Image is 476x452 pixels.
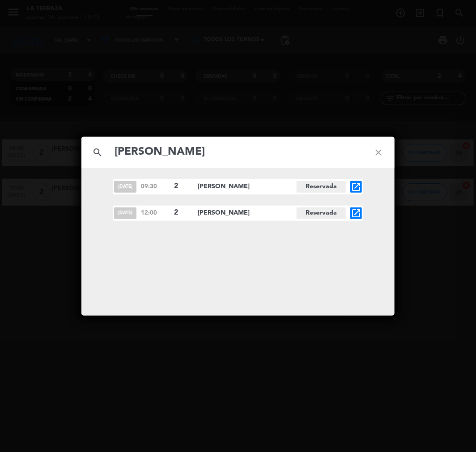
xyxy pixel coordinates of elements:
span: 09:30 [141,182,170,191]
i: close [362,136,395,169]
input: Buscar reservas [114,143,362,161]
span: [DATE] [114,207,136,219]
span: Reservada [297,207,346,219]
span: Reservada [297,181,346,193]
i: search [81,136,114,169]
span: [DATE] [114,181,136,193]
span: 2 [174,181,190,192]
i: open_in_new [351,208,361,219]
i: open_in_new [351,182,361,192]
span: [PERSON_NAME] [198,182,297,192]
span: 12:00 [141,208,170,218]
span: [PERSON_NAME] [198,208,297,218]
span: 2 [174,207,190,219]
